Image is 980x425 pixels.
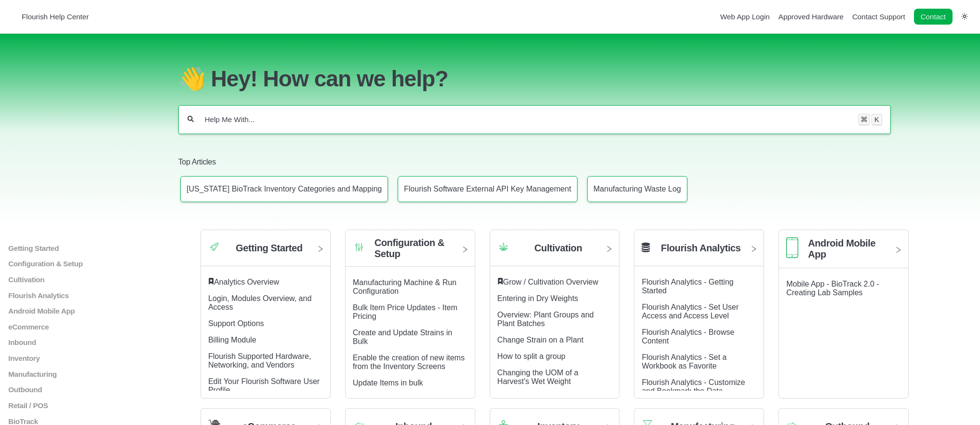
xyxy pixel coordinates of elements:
h2: Android Mobile App [808,238,886,260]
a: Article: Manufacturing Waste Log [587,176,687,202]
a: Billing Module article [208,336,256,344]
a: Inbound [7,338,169,346]
kbd: K [872,114,882,125]
a: Flourish Analytics - Customize and Bookmark the Data article [642,378,745,395]
a: Analytics Overview article [214,278,279,286]
a: Flourish Analytics - Set User Access and Access Level article [642,303,738,320]
h2: Flourish Analytics [661,243,740,254]
a: Configuration & Setup [7,260,169,268]
h2: Configuration & Setup [375,237,453,260]
a: Retail / POS [7,401,169,410]
a: Manufacturing Machine & Run Configuration article [353,278,456,295]
input: Help Me With... [204,115,849,124]
p: Manufacturing Waste Log [593,185,681,193]
a: Login, Modules Overview, and Access article [208,294,311,311]
div: ​ [497,278,612,287]
a: Changing the UOM of a Harvest's Wet Weight article [497,369,578,385]
a: Change Strain on a Plant article [497,336,584,344]
h1: 👋 Hey! How can we help? [178,66,891,92]
a: Flourish Analytics [7,291,169,299]
p: [US_STATE] BioTrack Inventory Categories and Mapping [187,185,382,193]
a: Flourish Analytics - Browse Content article [642,328,734,345]
a: Bulk Item Price Updates - Item Pricing article [353,303,457,320]
h2: Cultivation [535,243,582,254]
a: Entering in Dry Weights article [497,294,578,302]
a: Update Items in bulk article [353,379,423,387]
a: How to split a group article [497,352,565,360]
a: Create and Update Strains in Bulk article [353,329,452,345]
h2: Getting Started [236,243,302,254]
a: Overview: Plant Groups and Plant Batches article [497,311,594,328]
a: Manufacturing [7,370,169,378]
img: Flourish Help Center Logo [12,10,17,23]
img: Category icon [208,241,220,253]
a: Getting Started [7,244,169,252]
img: Category icon [786,237,798,258]
a: Category icon Getting Started [201,237,330,266]
a: Category icon Android Mobile App [779,237,908,268]
div: Keyboard shortcut for search [859,114,882,125]
a: Inventory [7,354,169,362]
a: Edit Your Flourish Software User Profile article [208,377,320,394]
a: Flourish Supported Hardware, Networking, and Vendors article [208,352,311,369]
a: BioTrack [7,417,169,425]
a: eCommerce [7,323,169,331]
a: Approved Hardware navigation item [779,13,844,21]
a: Article: Flourish Software External API Key Management [398,176,577,202]
a: Flourish Help Center [12,10,89,23]
h2: Top Articles [178,157,891,167]
a: Category icon Cultivation [490,237,619,266]
a: Contact Support navigation item [852,13,905,21]
a: Outbound [7,385,169,394]
a: Contact [914,9,953,25]
span: Flourish Help Center [22,13,89,21]
img: Category icon [353,241,365,253]
a: Enable the creation of new items from the Inventory Screens article [353,354,465,370]
section: Top Articles [178,142,891,210]
a: Web App Login navigation item [720,13,770,21]
kbd: ⌘ [859,114,870,125]
a: Grow / Cultivation Overview article [503,278,598,286]
img: Category icon [497,241,510,253]
a: Flourish Analytics - Set a Workbook as Favorite article [642,353,726,370]
a: Support Options article [208,319,264,328]
svg: Featured [208,278,214,285]
a: Android Mobile App [7,307,169,315]
svg: Featured [497,278,503,285]
p: Flourish Software External API Key Management [404,185,571,193]
a: Article: New York BioTrack Inventory Categories and Mapping [180,176,388,202]
a: Switch dark mode setting [961,12,968,20]
a: Mobile App - BioTrack 2.0 - Creating Lab Samples article [786,280,879,297]
a: Flourish Analytics [634,237,764,266]
div: ​ [208,278,323,287]
a: Cultivation [7,275,169,284]
a: Category icon Configuration & Setup [346,237,475,266]
li: Contact desktop [912,10,955,24]
a: Flourish Analytics - Getting Started article [642,278,733,295]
